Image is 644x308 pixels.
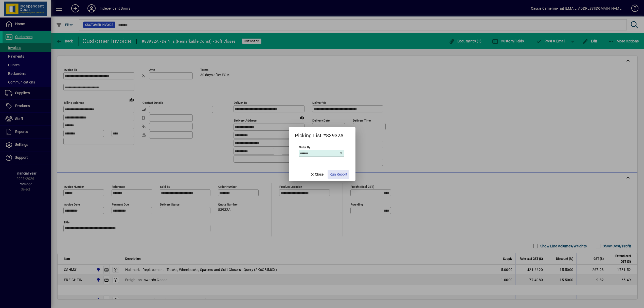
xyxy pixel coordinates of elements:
span: Close [310,172,324,177]
button: Run Report [328,170,349,179]
button: Close [308,170,326,179]
h2: Picking List #83932A [289,127,350,140]
span: Run Report [330,172,347,177]
mat-label: Order By [299,145,310,149]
